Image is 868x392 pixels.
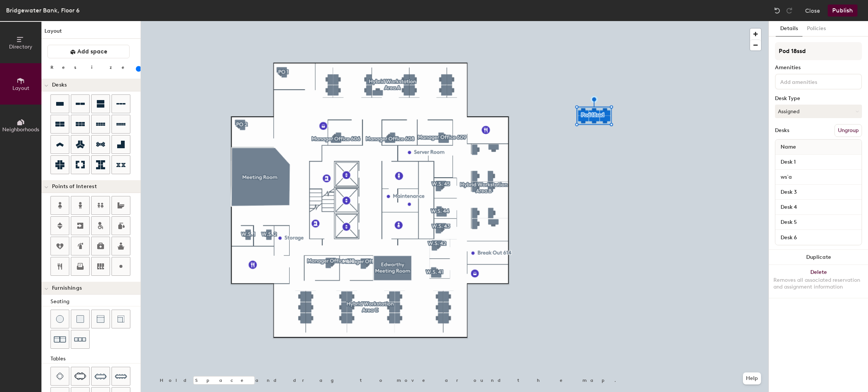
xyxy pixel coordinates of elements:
[76,315,84,323] img: Cushion
[769,250,868,265] button: Duplicate
[777,217,860,228] input: Unnamed desk
[112,310,130,328] button: Couch (corner)
[50,330,69,349] button: Couch (x2)
[52,82,67,88] span: Desks
[112,367,130,386] button: Ten seat table
[773,7,781,14] img: Undo
[828,5,857,17] button: Publish
[9,44,32,50] span: Directory
[802,21,830,36] button: Policies
[52,184,97,190] span: Points of Interest
[785,7,793,14] img: Redo
[74,334,86,345] img: Couch (x3)
[52,285,82,291] span: Furnishings
[91,367,110,386] button: Eight seat table
[775,105,862,118] button: Assigned
[97,315,104,323] img: Couch (middle)
[769,265,868,298] button: DeleteRemoves all associated reservation and assignment information
[50,298,141,306] div: Seating
[743,372,761,384] button: Help
[50,310,69,328] button: Stool
[117,315,125,323] img: Couch (corner)
[50,64,134,70] div: Resize
[834,124,862,137] button: Ungroup
[779,77,847,86] input: Add amenities
[777,187,860,198] input: Unnamed desk
[91,310,110,328] button: Couch (middle)
[54,333,66,345] img: Couch (x2)
[805,5,820,17] button: Close
[777,157,860,167] input: Unnamed desk
[773,277,863,290] div: Removes all associated reservation and assignment information
[777,140,800,154] span: Name
[50,355,141,363] div: Tables
[115,370,127,382] img: Ten seat table
[6,6,79,15] div: Bridgewater Bank, Floor 6
[777,202,860,213] input: Unnamed desk
[71,310,90,328] button: Cushion
[56,315,64,323] img: Stool
[775,128,789,134] div: Desks
[41,27,141,39] h1: Layout
[95,370,107,382] img: Eight seat table
[12,85,29,91] span: Layout
[71,367,90,386] button: Six seat table
[777,232,860,243] input: Unnamed desk
[2,126,39,133] span: Neighborhoods
[777,172,860,182] input: Unnamed desk
[71,330,90,349] button: Couch (x3)
[775,65,862,71] div: Amenities
[77,48,107,55] span: Add space
[776,21,802,36] button: Details
[47,45,130,58] button: Add space
[775,96,862,102] div: Desk Type
[50,367,69,386] button: Four seat table
[74,372,86,380] img: Six seat table
[56,372,64,380] img: Four seat table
